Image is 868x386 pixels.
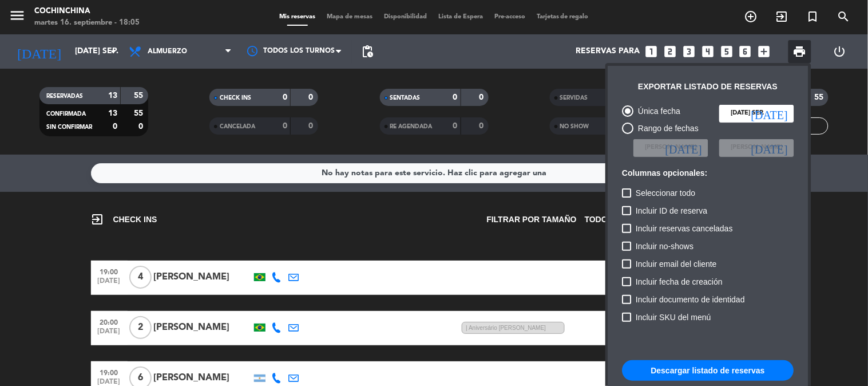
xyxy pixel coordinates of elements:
[636,257,718,271] span: Incluir email del cliente
[634,122,699,135] div: Rango de fechas
[634,105,681,118] div: Única fecha
[645,143,697,153] span: [PERSON_NAME]
[636,186,696,200] span: Seleccionar todo
[636,275,723,289] span: Incluir fecha de creación
[636,239,694,253] span: Incluir no-shows
[623,168,794,178] h6: Columnas opcionales:
[751,142,788,153] i: [DATE]
[623,360,794,381] button: Descargar listado de reservas
[751,108,788,119] i: [DATE]
[636,310,712,324] span: Incluir SKU del menú
[636,204,708,218] span: Incluir ID de reserva
[665,142,702,153] i: [DATE]
[636,222,734,235] span: Incluir reservas canceladas
[636,293,746,306] span: Incluir documento de identidad
[793,45,807,58] span: print
[639,80,778,93] div: Exportar listado de reservas
[731,143,783,153] span: [PERSON_NAME]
